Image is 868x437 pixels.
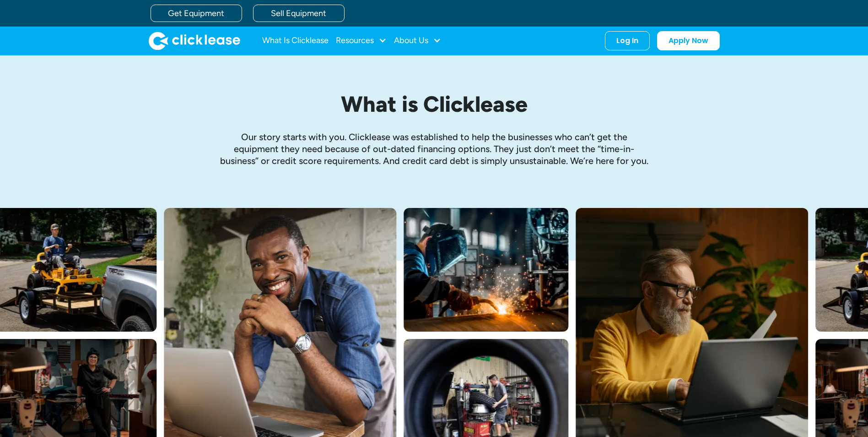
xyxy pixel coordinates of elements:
div: Resources [336,32,387,50]
div: Log In [616,36,638,45]
a: What Is Clicklease [262,32,329,50]
p: Our story starts with you. Clicklease was established to help the businesses who can’t get the eq... [219,131,649,167]
img: Clicklease logo [149,32,240,50]
a: Get Equipment [151,5,242,22]
img: A welder in a large mask working on a large pipe [404,208,568,332]
div: About Us [394,32,441,50]
a: Sell Equipment [253,5,345,22]
a: home [149,32,240,50]
h1: What is Clicklease [219,92,649,116]
a: Apply Now [657,31,720,50]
